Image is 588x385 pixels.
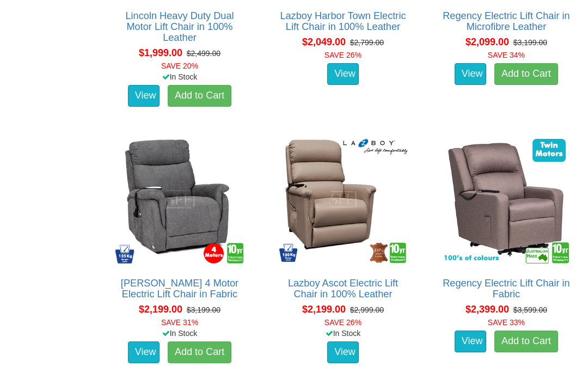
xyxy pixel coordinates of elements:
[324,51,362,59] font: SAVE 26%
[267,328,419,339] div: In Stock
[513,305,547,314] del: $3,599.00
[488,51,525,59] font: SAVE 34%
[443,278,570,300] a: Regency Electric Lift Chair in Fabric
[465,36,509,47] span: $2,099.00
[104,328,255,339] div: In Stock
[350,305,384,314] del: $2,999.00
[327,63,359,85] a: View
[327,341,359,363] a: View
[513,38,547,47] del: $3,199.00
[275,132,411,267] img: Lazboy Ascot Electric Lift Chair in 100% Leather
[168,85,231,107] a: Add to Cart
[465,304,509,315] span: $2,399.00
[455,63,486,85] a: View
[128,341,160,363] a: View
[112,132,247,267] img: Dalton 4 Motor Electric Lift Chair in Fabric
[439,132,574,267] img: Regency Electric Lift Chair in Fabric
[168,341,231,363] a: Add to Cart
[494,331,558,352] a: Add to Cart
[455,331,486,352] a: View
[187,305,220,314] del: $3,199.00
[350,38,384,47] del: $2,799.00
[121,278,238,300] a: [PERSON_NAME] 4 Motor Electric Lift Chair in Fabric
[104,71,255,82] div: In Stock
[488,318,525,327] font: SAVE 33%
[161,62,198,70] font: SAVE 20%
[324,318,362,327] font: SAVE 26%
[161,318,198,327] font: SAVE 31%
[125,10,234,43] a: Lincoln Heavy Duty Dual Motor Lift Chair in 100% Leather
[302,36,346,47] span: $2,049.00
[288,278,398,300] a: Lazboy Ascot Electric Lift Chair in 100% Leather
[128,85,160,107] a: View
[302,304,346,315] span: $2,199.00
[280,10,406,32] a: Lazboy Harbor Town Electric Lift Chair in 100% Leather
[187,49,220,58] del: $2,499.00
[139,304,182,315] span: $2,199.00
[139,47,182,58] span: $1,999.00
[443,10,570,32] a: Regency Electric Lift Chair in Microfibre Leather
[494,63,558,85] a: Add to Cart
